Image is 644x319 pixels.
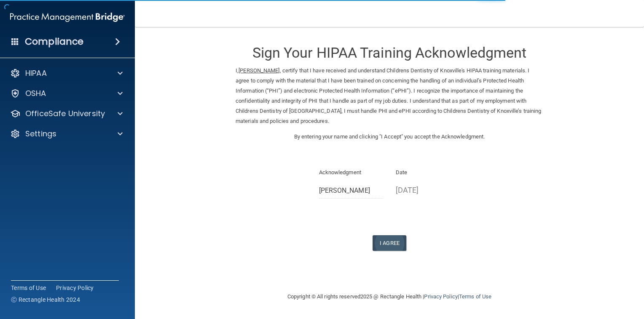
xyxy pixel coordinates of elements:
p: Date [396,167,460,178]
h3: Sign Your HIPAA Training Acknowledgment [236,45,543,61]
a: Privacy Policy [424,293,457,300]
p: HIPAA [25,68,47,78]
a: Terms of Use [11,284,46,292]
p: I, , certify that I have received and understand Childrens Dentistry of Knoxville's HIPAA trainin... [236,66,543,126]
p: OSHA [25,88,46,98]
p: Acknowledgment [319,167,384,178]
p: [DATE] [396,183,460,197]
p: Settings [25,129,56,139]
p: OfficeSafe University [25,109,105,119]
div: Copyright © All rights reserved 2025 @ Rectangle Health | | [236,283,543,310]
a: OSHA [10,88,123,98]
a: Privacy Policy [56,284,94,292]
ins: [PERSON_NAME] [239,67,279,74]
p: By entering your name and clicking "I Accept" you accept the Acknowledgment. [236,132,543,142]
a: Terms of Use [459,293,491,300]
h4: Compliance [25,36,83,48]
a: HIPAA [10,68,123,78]
a: Settings [10,129,123,139]
button: I Agree [373,235,406,251]
a: OfficeSafe University [10,109,123,119]
input: Full Name [319,183,384,199]
img: PMB logo [10,9,125,26]
span: Ⓒ Rectangle Health 2024 [11,295,80,304]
